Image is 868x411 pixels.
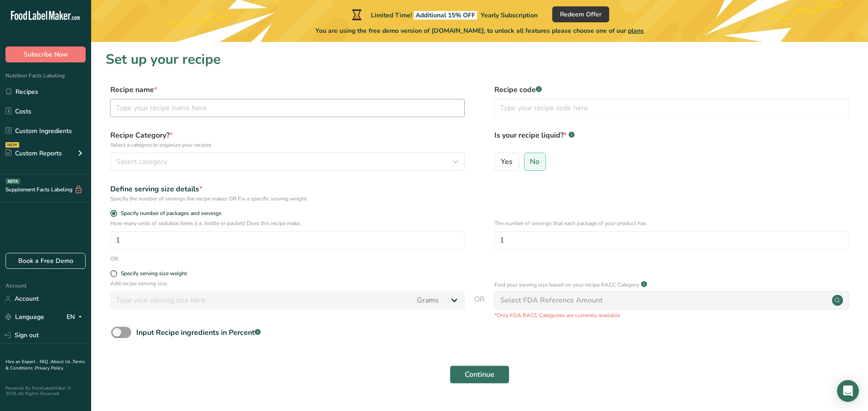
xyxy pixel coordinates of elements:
label: Recipe name [110,84,465,95]
div: OR [110,255,118,263]
button: Redeem Offer [552,6,609,22]
div: Limited Time! [350,9,538,20]
div: Select FDA Reference Amount [500,295,603,306]
a: Language [5,309,44,325]
div: Custom Reports [5,149,62,158]
a: About Us . [51,359,72,365]
span: Continue [465,369,494,380]
div: EN [67,312,86,323]
input: Type your recipe name here [110,99,465,117]
span: OR [474,294,485,319]
p: How many units of sealable items (i.e. bottle or packet) Does this recipe make. [110,219,465,227]
p: Select a category to organize your recipes [110,141,465,149]
span: Subscribe Now [24,50,68,59]
button: Subscribe Now [5,46,86,62]
span: Specify number of packages and servings [117,210,221,217]
span: You are using the free demo version of [DOMAIN_NAME], to unlock all features please choose one of... [315,26,644,36]
div: Specify the number of servings the recipe makes OR Fix a specific serving weight [110,195,465,203]
span: Yes [501,157,513,166]
a: Book a Free Demo [5,253,86,269]
span: plans [628,26,644,35]
span: Yearly Subscription [481,11,538,20]
span: Redeem Offer [560,10,601,19]
button: Continue [450,365,509,384]
p: Find your serving size based on your recipe RACC Category [494,281,639,289]
div: Define serving size details [110,184,465,195]
label: Recipe code [494,84,849,95]
div: NEW [5,142,19,148]
input: Type your serving size here [110,291,411,309]
h1: Set up your recipe [106,49,853,70]
div: Specify serving size weight [121,270,187,277]
label: Recipe Category? [110,130,465,149]
label: Is your recipe liquid? [494,130,849,149]
a: Hire an Expert . [5,359,38,365]
p: Add recipe serving size. [110,279,465,288]
a: Terms & Conditions . [5,359,85,371]
div: Open Intercom Messenger [837,380,859,402]
div: Powered By FoodLabelMaker © 2025 All Rights Reserved [5,385,86,396]
input: Type your recipe code here [494,99,849,117]
span: Select category [116,156,167,167]
div: BETA [6,179,20,184]
button: Select category [110,153,465,171]
span: Additional 15% OFF [414,11,477,20]
a: FAQ . [40,359,51,365]
p: *Only FDA RACC Categories are currently available [494,311,849,319]
p: The number of servings that each package of your product has. [494,219,849,227]
a: Privacy Policy [35,365,63,371]
span: No [530,157,539,166]
div: Input Recipe ingredients in Percent [136,327,261,338]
